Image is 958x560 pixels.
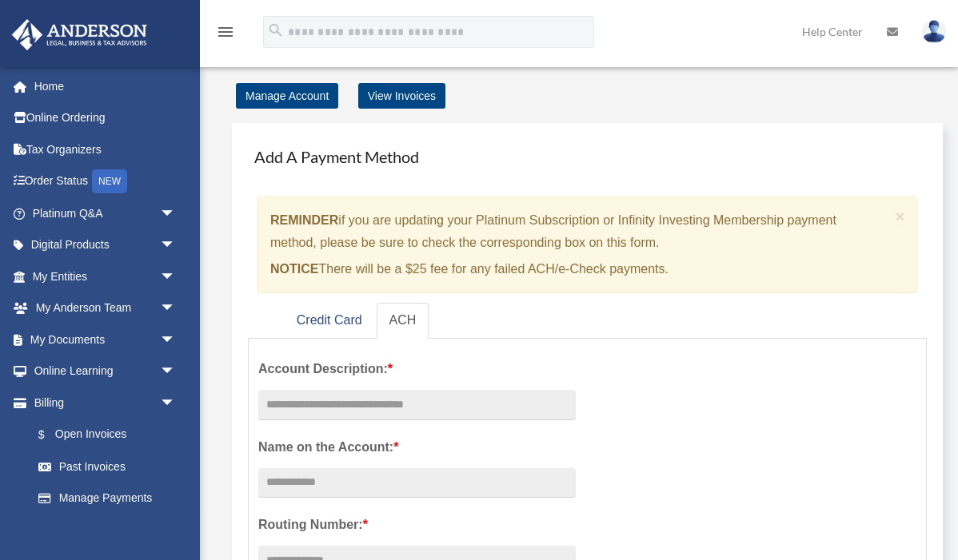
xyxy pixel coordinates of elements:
a: Online Learningarrow_drop_down [11,355,200,387]
label: Account Description: [258,358,576,380]
div: if you are updating your Platinum Subscription or Infinity Investing Membership payment method, p... [257,197,917,293]
a: My Entitiesarrow_drop_down [11,260,200,292]
a: Manage Payments [22,483,192,514]
a: ACH [377,303,429,339]
a: Past Invoices [22,451,200,483]
strong: REMINDER [270,213,338,227]
img: User Pic [922,20,946,43]
a: $Open Invoices [22,419,200,451]
a: Online Ordering [11,102,200,134]
i: menu [216,22,235,42]
a: menu [216,28,235,42]
label: Name on the Account: [258,436,576,459]
span: × [895,207,905,225]
a: Manage Account [236,83,338,109]
span: arrow_drop_down [160,197,192,230]
span: arrow_drop_down [160,387,192,419]
div: NEW [92,169,127,193]
button: Close [895,208,905,224]
a: My Anderson Teamarrow_drop_down [11,292,200,324]
span: arrow_drop_down [160,260,192,293]
a: Credit Card [284,303,375,339]
a: Platinum Q&Aarrow_drop_down [11,197,200,229]
a: My Documentsarrow_drop_down [11,324,200,355]
p: There will be a $25 fee for any failed ACH/e-Check payments. [270,258,888,280]
a: View Invoices [358,83,445,109]
a: Home [11,70,200,102]
span: $ [47,425,55,445]
span: arrow_drop_down [160,355,192,388]
span: arrow_drop_down [160,292,192,325]
span: arrow_drop_down [160,324,192,356]
a: Order StatusNEW [11,165,200,198]
a: Digital Productsarrow_drop_down [11,229,200,261]
a: Billingarrow_drop_down [11,387,200,419]
h4: Add A Payment Method [248,139,927,174]
a: Tax Organizers [11,133,200,165]
i: search [267,22,285,39]
img: Anderson Advisors Platinum Portal [7,19,152,50]
strong: NOTICE [270,262,318,276]
span: arrow_drop_down [160,229,192,262]
label: Routing Number: [258,514,576,536]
